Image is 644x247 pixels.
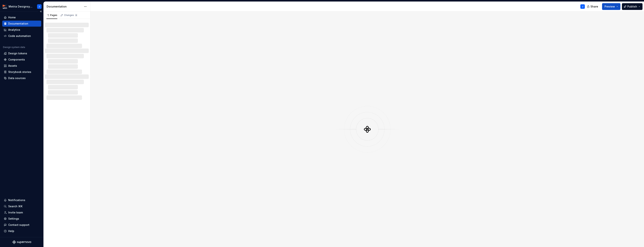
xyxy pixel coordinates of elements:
[2,228,41,234] button: Help
[604,5,615,8] span: Preview
[2,27,41,33] a: Analytics
[9,5,33,8] div: Metria Designsystem
[8,64,17,68] div: Assets
[3,46,25,49] div: Design system data
[46,14,57,17] div: Pages
[3,4,7,9] img: fcc7d103-c4a6-47df-856c-21dae8b51a16.png
[8,22,28,25] div: Documentation
[38,9,43,14] button: Collapse sidebar
[8,28,20,32] div: Analytics
[8,58,25,61] div: Components
[2,21,41,27] a: Documentation
[2,50,41,56] a: Design tokens
[602,3,620,10] button: Preview
[582,5,583,8] div: J
[8,16,16,19] div: Home
[8,217,19,221] div: Settings
[1,2,43,10] button: Metria DesignsystemJ
[590,5,598,8] span: Share
[75,14,78,17] span: 6
[8,204,22,208] div: Search ⌘K
[2,210,41,216] a: Invite team
[64,14,78,17] div: Changes
[2,57,41,63] a: Components
[2,33,41,39] a: Code automation
[627,5,637,8] span: Publish
[2,75,41,81] a: Data sources
[2,63,41,69] a: Assets
[47,5,82,8] div: Documentation
[2,203,41,209] button: Search ⌘K
[2,222,41,228] button: Contact support
[8,229,14,233] div: Help
[622,3,643,10] button: Publish
[2,69,41,75] a: Storybook stories
[2,197,41,203] button: Notifications
[12,240,31,244] svg: Supernova Logo
[585,3,601,10] button: Share
[8,34,31,38] div: Code automation
[8,52,27,55] div: Design tokens
[8,70,31,74] div: Storybook stories
[8,198,25,202] div: Notifications
[8,223,29,227] div: Contact support
[39,5,40,8] div: J
[8,76,26,80] div: Data sources
[8,211,23,214] div: Invite team
[2,14,41,20] a: Home
[2,216,41,222] a: Settings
